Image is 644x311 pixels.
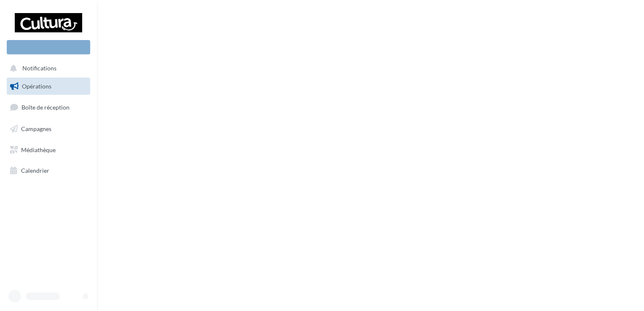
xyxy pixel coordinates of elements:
span: Boîte de réception [21,104,70,111]
span: Calendrier [21,167,49,174]
a: Campagnes [5,120,92,138]
span: Opérations [22,83,51,90]
span: Médiathèque [21,146,56,153]
span: Campagnes [21,125,51,132]
a: Boîte de réception [5,98,92,116]
a: Calendrier [5,162,92,180]
div: Nouvelle campagne [7,40,90,54]
a: Opérations [5,78,92,95]
a: Médiathèque [5,141,92,159]
span: Notifications [22,65,56,72]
